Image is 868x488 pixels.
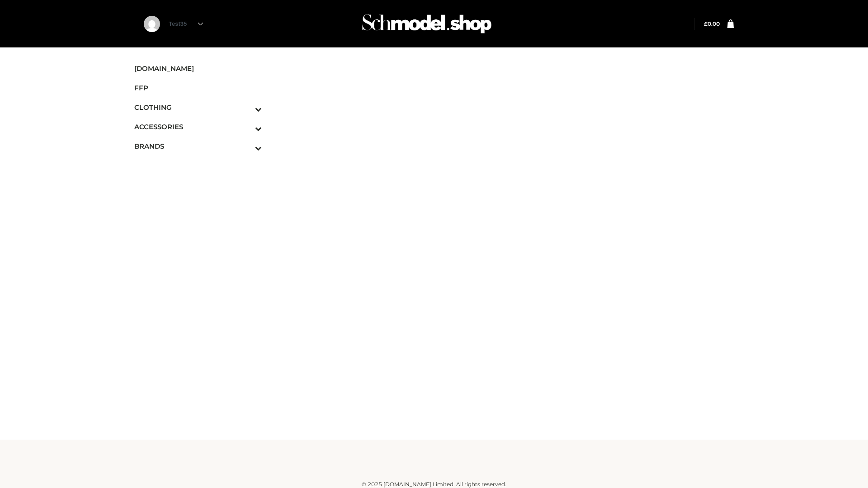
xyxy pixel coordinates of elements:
button: Toggle Submenu [230,136,262,156]
a: £0.00 [704,20,720,27]
button: Toggle Submenu [230,98,262,117]
span: £ [704,20,708,27]
bdi: 0.00 [704,20,720,27]
span: CLOTHING [134,102,262,113]
a: Test35 [169,20,203,27]
a: BRANDSToggle Submenu [134,136,262,156]
a: ACCESSORIESToggle Submenu [134,117,262,136]
img: Schmodel Admin 964 [359,6,495,42]
span: [DOMAIN_NAME] [134,63,262,74]
span: FFP [134,83,262,93]
a: [DOMAIN_NAME] [134,59,262,78]
button: Toggle Submenu [230,117,262,136]
a: FFP [134,78,262,98]
span: ACCESSORIES [134,122,262,132]
a: CLOTHINGToggle Submenu [134,98,262,117]
span: BRANDS [134,141,262,151]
